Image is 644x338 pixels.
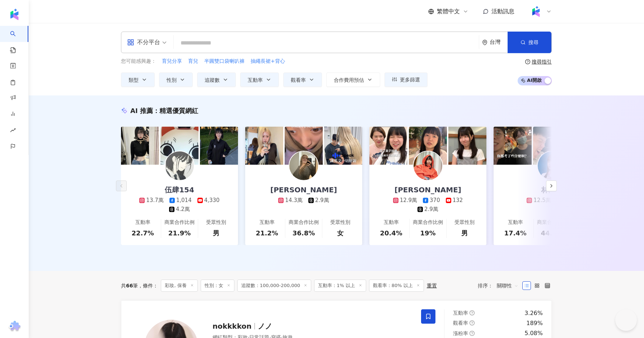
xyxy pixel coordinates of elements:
[537,219,567,226] div: 商業合作比例
[615,309,637,331] iframe: Help Scout Beacon - Open
[508,32,551,53] button: 搜尋
[461,229,468,238] div: 男
[158,185,201,195] div: 伍肆154
[165,151,194,180] img: KOL Avatar
[326,72,380,87] button: 合作費用預估
[200,127,238,165] img: post-image
[541,229,563,238] div: 44.4%
[291,77,306,83] span: 觀看率
[508,219,523,226] div: 互動率
[414,151,442,180] img: KOL Avatar
[138,283,158,288] span: 條件 ：
[289,151,318,180] img: KOL Avatar
[245,127,283,165] img: post-image
[454,219,475,226] div: 受眾性別
[494,127,532,165] img: post-image
[529,5,543,18] img: Kolr%20app%20icon%20%281%29.png
[258,322,272,330] span: ノノ
[121,58,156,65] span: 您可能感興趣：
[482,40,487,45] span: environment
[127,37,160,48] div: 不分平台
[121,283,138,288] div: 共 筆
[188,57,199,65] button: 育兒
[161,280,197,292] span: 彩妝, 保養
[240,72,279,87] button: 互動率
[330,219,350,226] div: 受眾性別
[146,197,163,204] div: 13.7萬
[504,229,526,238] div: 17.4%
[237,280,311,292] span: 追蹤數：100,000-200,000
[283,72,322,87] button: 觀看率
[526,319,543,327] div: 189%
[159,107,198,114] span: 精選優質網紅
[289,219,319,226] div: 商業合作比例
[524,329,543,337] div: 5.08%
[384,72,428,87] button: 更多篩選
[369,127,407,165] img: post-image
[384,219,399,226] div: 互動率
[263,185,344,195] div: [PERSON_NAME]
[400,197,417,204] div: 12.9萬
[260,219,275,226] div: 互動率
[453,320,468,326] span: 觀看率
[176,206,190,213] div: 4.2萬
[201,280,234,292] span: 性別：女
[525,59,530,64] span: question-circle
[437,8,460,15] span: 繁體中文
[188,58,198,65] span: 育兒
[534,185,570,195] div: 林海兒
[204,197,220,204] div: 4,330
[413,219,443,226] div: 商業合作比例
[121,72,155,87] button: 類型
[491,8,514,15] span: 活動訊息
[420,229,435,238] div: 19%
[490,39,508,45] div: 台灣
[204,58,244,65] span: 半圓雙口袋喇叭褲
[206,219,226,226] div: 受眾性別
[129,77,139,83] span: 類型
[162,58,182,65] span: 育兒分享
[453,197,463,204] div: 132
[524,309,543,317] div: 3.26%
[121,165,238,245] a: 伍肆15413.7萬1,0144,3304.2萬互動率22.7%商業合作比例21.9%受眾性別男
[369,280,424,292] span: 觀看率：80% 以上
[427,283,437,288] div: 重置
[160,127,199,165] img: post-image
[126,283,133,288] span: 66
[400,77,420,83] span: 更多篩選
[248,77,263,83] span: 互動率
[430,197,440,204] div: 370
[8,321,22,332] img: chrome extension
[380,229,402,238] div: 20.4%
[324,127,362,165] img: post-image
[533,197,551,204] div: 12.5萬
[130,106,198,115] div: AI 推薦 ：
[245,165,362,245] a: [PERSON_NAME]14.3萬2.9萬互動率21.2%商業合作比例36.8%受眾性別女
[409,127,447,165] img: post-image
[497,280,518,291] span: 關聯性
[251,58,285,65] span: 抽繩長裙+背心
[168,229,191,238] div: 21.9%
[285,127,323,165] img: post-image
[164,219,195,226] div: 商業合作比例
[285,197,302,204] div: 14.3萬
[159,72,193,87] button: 性別
[213,322,252,330] span: nokkkkon
[528,39,538,45] span: 搜尋
[213,229,219,238] div: 男
[204,57,245,65] button: 半圓雙口袋喇叭褲
[121,127,159,165] img: post-image
[10,26,24,54] a: search
[167,77,177,83] span: 性別
[478,280,522,291] div: 排序：
[424,206,438,213] div: 2.9萬
[131,229,154,238] div: 22.7%
[453,310,468,316] span: 互動率
[494,165,611,245] a: 林海兒12.5萬3.1萬互動率17.4%商業合作比例44.4%受眾性別女
[533,127,571,165] img: post-image
[256,229,278,238] div: 21.2%
[127,39,134,46] span: appstore
[9,9,20,20] img: logo icon
[532,59,552,65] div: 搜尋指引
[538,151,566,180] img: KOL Avatar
